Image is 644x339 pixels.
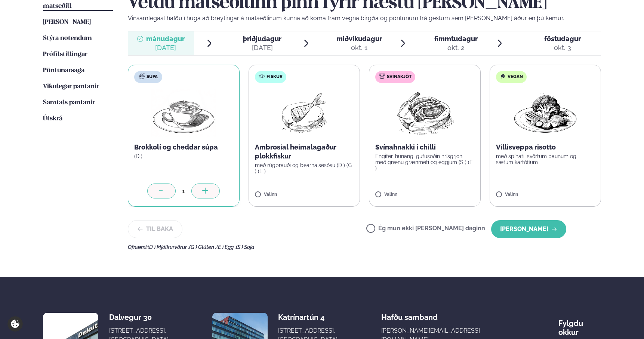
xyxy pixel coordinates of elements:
[134,143,233,152] p: Brokkolí og cheddar súpa
[379,73,385,79] img: pork.svg
[43,19,91,25] span: [PERSON_NAME]
[139,73,145,79] img: soup.svg
[512,89,578,137] img: Vegan.png
[134,153,233,159] p: (D )
[148,244,189,250] span: (D ) Mjólkurvörur ,
[43,34,92,43] a: Stýra notendum
[375,153,474,171] p: Engifer, hunang, gufusoðin hrísgrjón með grænu grænmeti og eggjum (S ) (E )
[243,43,281,52] div: [DATE]
[243,35,281,43] span: þriðjudagur
[280,89,328,137] img: fish.png
[375,143,474,152] p: Svínahnakki í chilli
[43,50,87,59] a: Prófílstillingar
[147,74,158,80] span: Súpa
[387,74,412,80] span: Svínakjöt
[266,74,283,80] span: Fiskur
[176,187,191,195] div: 1
[128,220,182,238] button: Til baka
[255,162,354,174] p: með rúgbrauði og bearnaisesósu (D ) (G ) (E )
[381,307,438,322] span: Hafðu samband
[109,313,169,322] div: Dalvegur 30
[434,35,478,43] span: fimmtudagur
[236,244,255,250] span: (S ) Soja
[544,35,581,43] span: föstudagur
[544,43,581,52] div: okt. 3
[336,43,382,52] div: okt. 1
[7,316,23,332] a: Cookie settings
[43,51,87,58] span: Prófílstillingar
[496,153,595,165] p: með spínati, svörtum baunum og sætum kartöflum
[146,43,185,52] div: [DATE]
[496,143,595,152] p: Villisveppa risotto
[128,244,601,250] div: Ofnæmi:
[255,143,354,161] p: Ambrosial heimalagaður plokkfiskur
[43,115,62,122] span: Útskrá
[146,35,185,43] span: mánudagur
[43,99,95,106] span: Samtals pantanir
[216,244,236,250] span: (E ) Egg ,
[43,98,95,107] a: Samtals pantanir
[43,35,92,41] span: Stýra notendum
[278,313,338,322] div: Katrínartún 4
[434,43,478,52] div: okt. 2
[43,66,84,75] a: Pöntunarsaga
[43,67,84,74] span: Pöntunarsaga
[500,73,506,79] img: Vegan.svg
[491,220,566,238] button: [PERSON_NAME]
[43,18,91,27] a: [PERSON_NAME]
[43,114,62,123] a: Útskrá
[336,35,382,43] span: miðvikudagur
[128,14,601,23] p: Vinsamlegast hafðu í huga að breytingar á matseðlinum kunna að koma fram vegna birgða og pöntunum...
[558,313,601,337] div: Fylgdu okkur
[43,82,99,91] a: Vikulegar pantanir
[259,73,265,79] img: fish.svg
[392,89,458,137] img: Pork-Meat.png
[43,83,99,90] span: Vikulegar pantanir
[151,89,216,137] img: Soup.png
[508,74,523,80] span: Vegan
[189,244,216,250] span: (G ) Glúten ,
